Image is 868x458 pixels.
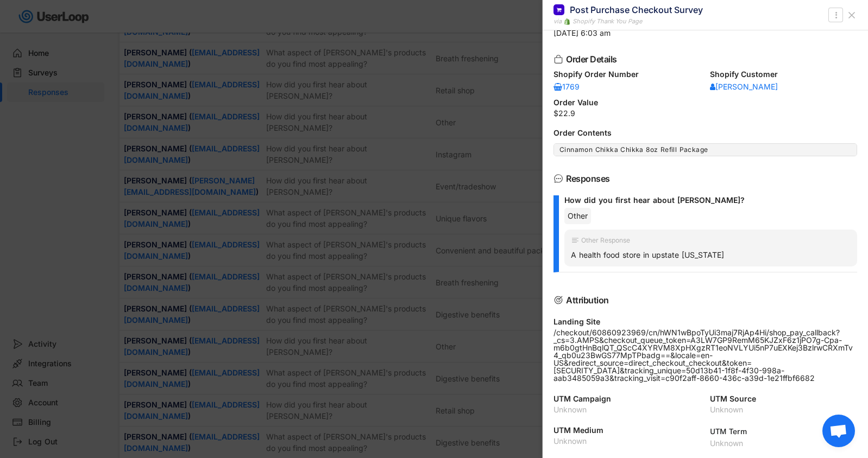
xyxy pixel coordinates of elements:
[710,83,778,91] div: [PERSON_NAME]
[559,145,851,154] div: Cinnamon Chikka Chikka 8oz Refill Package
[831,9,841,22] button: 
[822,415,855,447] a: Open chat
[564,208,591,224] div: Other
[566,296,840,304] div: Attribution
[835,9,837,21] text: 
[710,406,858,414] div: Unknown
[571,250,851,260] div: A health food store in upstate [US_STATE]
[566,174,840,183] div: Responses
[566,55,840,63] div: Order Details
[553,29,857,37] div: [DATE] 6:03 am
[553,329,857,382] div: /checkout/60860923969/cn/hWN1wBpoTyUi3maj7RjAp4Hi/shop_pay_callback?_cs=3.AMPS&checkout_queue_tok...
[553,318,857,326] div: Landing Site
[553,437,701,445] div: Unknown
[553,406,701,414] div: Unknown
[570,4,703,16] div: Post Purchase Checkout Survey
[553,17,562,26] div: via
[564,18,570,25] img: 1156660_ecommerce_logo_shopify_icon%20%281%29.png
[553,110,857,117] div: $22.9
[553,427,701,434] div: UTM Medium
[710,440,858,447] div: Unknown
[581,237,630,244] div: Other Response
[564,195,848,205] div: How did you first hear about [PERSON_NAME]?
[710,395,858,403] div: UTM Source
[573,17,642,26] div: Shopify Thank You Page
[553,71,701,78] div: Shopify Order Number
[553,395,701,403] div: UTM Campaign
[553,83,586,91] div: 1769
[710,427,858,436] div: UTM Term
[710,81,778,92] a: [PERSON_NAME]
[710,71,858,78] div: Shopify Customer
[553,129,857,137] div: Order Contents
[553,81,586,92] a: 1769
[553,99,857,106] div: Order Value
